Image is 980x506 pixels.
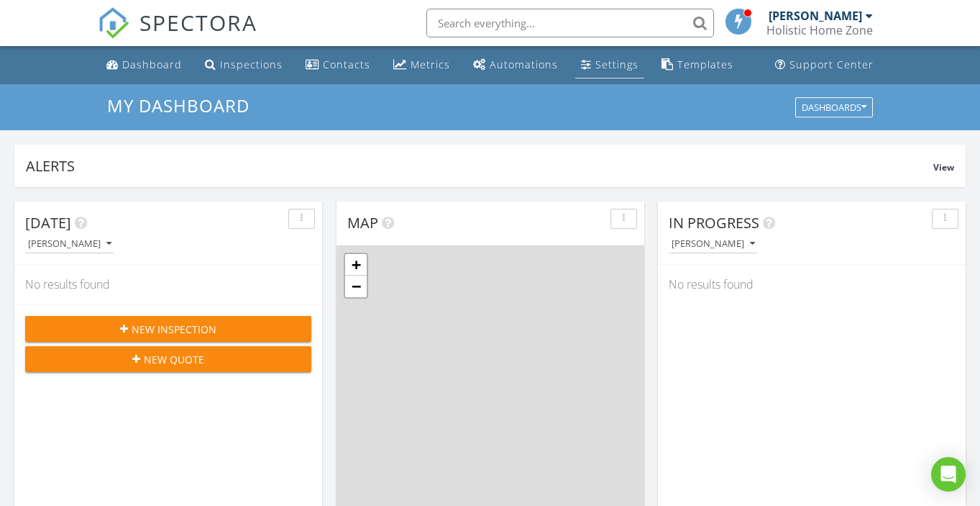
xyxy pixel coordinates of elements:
div: Holistic Home Zone [766,23,873,37]
span: New Inspection [132,322,216,337]
a: Automations (Basic) [467,52,564,78]
button: [PERSON_NAME] [25,235,114,254]
div: Dashboards [802,102,866,112]
div: [PERSON_NAME] [28,239,111,249]
a: Inspections [199,52,288,78]
button: [PERSON_NAME] [669,235,758,254]
a: Support Center [769,52,879,78]
div: [PERSON_NAME] [769,9,862,23]
a: Metrics [388,52,456,78]
div: Templates [677,58,733,71]
button: New Quote [25,346,311,372]
a: SPECTORA [98,19,257,50]
div: Settings [595,58,638,71]
div: Contacts [323,58,370,71]
a: Dashboard [101,52,188,78]
a: Templates [656,52,739,78]
span: [DATE] [25,213,71,232]
span: SPECTORA [139,7,257,37]
a: Settings [575,52,644,78]
div: No results found [14,265,322,304]
div: Automations [490,58,558,71]
div: Dashboard [122,58,182,71]
span: View [933,161,954,173]
span: My Dashboard [107,94,249,117]
button: Dashboards [795,97,873,117]
img: The Best Home Inspection Software - Spectora [98,7,129,39]
div: Support Center [789,58,874,71]
a: Zoom in [345,254,367,276]
a: Contacts [300,52,376,78]
div: Metrics [411,58,450,71]
button: New Inspection [25,316,311,342]
span: In Progress [669,213,759,232]
div: No results found [658,265,966,304]
div: Inspections [220,58,283,71]
div: Alerts [26,156,933,176]
span: Map [347,213,378,232]
input: Search everything... [426,9,714,37]
div: Open Intercom Messenger [931,457,966,492]
a: Zoom out [345,276,367,297]
span: New Quote [144,352,204,367]
div: [PERSON_NAME] [672,239,755,249]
